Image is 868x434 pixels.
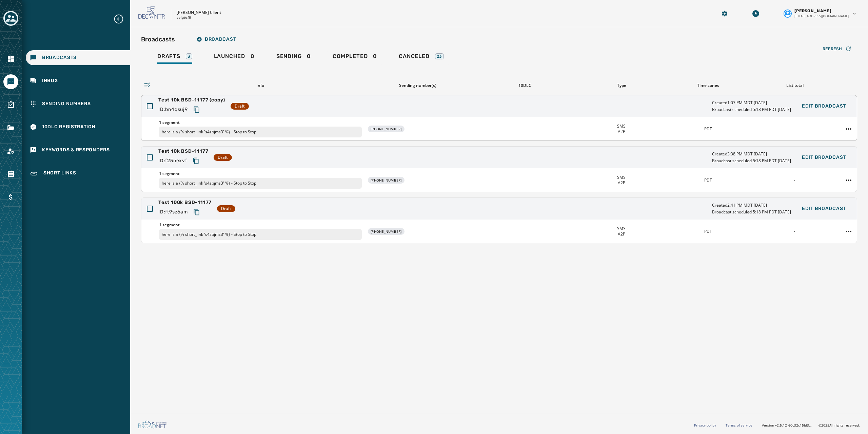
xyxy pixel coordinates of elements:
[214,53,255,64] div: 0
[157,53,180,60] span: Drafts
[159,120,362,125] span: 1 segment
[3,74,18,89] a: Navigate to Messaging
[191,206,203,218] button: Copy text to clipboard
[42,147,110,153] span: Keywords & Responders
[42,54,77,61] span: Broadcasts
[26,166,130,182] a: Navigate to Short Links
[754,126,835,132] div: -
[218,155,228,160] span: Draft
[333,53,377,64] div: 0
[235,103,245,109] span: Draft
[158,157,187,164] span: ID: f25nexvf
[113,14,130,24] button: Expand sub nav menu
[3,144,18,158] a: Navigate to Account
[435,53,444,59] div: 23
[158,148,208,155] span: Test 10k BSD-11177
[718,7,731,20] button: Manage global settings
[159,171,362,176] span: 1 segment
[43,170,76,178] span: Short Links
[3,190,18,205] a: Navigate to Billing
[712,209,791,215] span: Broadcast scheduled 5:18 PM PDT [DATE]
[197,37,236,42] span: Broadcast
[158,106,188,113] span: ID: bn4qsuj9
[42,124,96,130] span: 10DLC Registration
[42,100,91,107] span: Sending Numbers
[726,423,752,428] a: Terms of service
[843,175,854,186] button: Test 10k BSD-11177 action menu
[367,83,469,88] div: Sending number(s)
[190,155,202,167] button: Copy text to clipboard
[158,199,212,206] span: Test 100k BSD-11177
[618,231,625,237] span: A2P
[781,5,860,21] button: User settings
[712,100,791,106] span: Created 1:07 PM MDT [DATE]
[159,127,362,137] p: here is a {% short_link 's4zbjms3' %} - Stop to Stop
[618,129,625,134] span: A2P
[159,178,362,189] p: here is a {% short_link 's4zbjms3' %} - Stop to Stop
[191,103,203,116] button: Copy text to clipboard
[794,8,831,14] span: [PERSON_NAME]
[617,175,626,180] span: SMS
[177,10,221,15] p: [PERSON_NAME] Client
[3,51,18,66] a: Navigate to Home
[159,229,362,240] p: here is a {% short_link 's4zbjms3' %} - Stop to Stop
[177,15,191,20] p: vvig6sf8
[668,83,749,88] div: Time zones
[26,50,130,65] a: Navigate to Broadcasts
[802,103,846,109] span: Edit Broadcast
[712,151,791,157] span: Created 3:38 PM MDT [DATE]
[712,158,791,164] span: Broadcast scheduled 5:18 PM PDT [DATE]
[368,126,405,132] div: [PHONE_NUMBER]
[3,120,18,135] a: Navigate to Files
[26,119,130,134] a: Navigate to 10DLC Registration
[221,206,231,211] span: Draft
[214,53,245,60] span: Launched
[667,177,748,183] div: PDT
[158,97,225,103] span: Test 10k BSD-11177 (copy)
[158,209,188,215] span: ID: ft9sz6am
[26,143,130,157] a: Navigate to Keywords & Responders
[754,229,835,234] div: -
[667,229,748,234] div: PDT
[754,177,835,183] div: -
[276,53,302,60] span: Sending
[775,423,813,428] span: v2.5.12_60c32c15fd37978ea97d18c88c1d5e69e1bdb78b
[474,83,575,88] div: 10DLC
[617,124,626,129] span: SMS
[667,126,748,132] div: PDT
[794,14,849,19] span: [EMAIL_ADDRESS][DOMAIN_NAME]
[694,423,716,428] a: Privacy policy
[368,228,405,235] div: [PHONE_NUMBER]
[762,423,813,428] span: Version
[712,107,791,112] span: Broadcast scheduled 5:18 PM PDT [DATE]
[617,226,626,231] span: SMS
[42,77,58,84] span: Inbox
[750,7,762,20] button: Download Menu
[159,83,362,88] div: Info
[754,83,835,88] div: List total
[333,53,368,60] span: Completed
[802,155,846,160] span: Edit Broadcast
[843,124,854,134] button: Test 10k BSD-11177 (copy) action menu
[276,53,311,64] div: 0
[581,83,662,88] div: Type
[818,423,860,428] span: © 2025 All rights reserved.
[26,73,130,88] a: Navigate to Inbox
[843,226,854,237] button: Test 100k BSD-11177 action menu
[3,167,18,182] a: Navigate to Orders
[618,180,625,186] span: A2P
[3,11,18,26] button: Toggle account select drawer
[823,46,842,52] span: Refresh
[368,177,405,184] div: [PHONE_NUMBER]
[186,53,192,59] div: 3
[141,35,175,44] h2: Broadcasts
[712,203,791,208] span: Created 2:41 PM MDT [DATE]
[802,206,846,211] span: Edit Broadcast
[26,96,130,111] a: Navigate to Sending Numbers
[159,222,362,228] span: 1 segment
[399,53,429,60] span: Canceled
[3,97,18,112] a: Navigate to Surveys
